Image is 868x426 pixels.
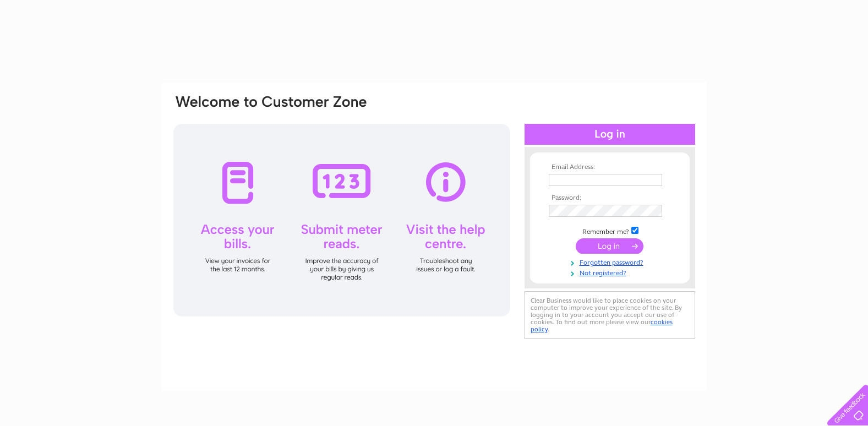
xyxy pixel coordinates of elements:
a: Not registered? [549,267,674,277]
div: Clear Business would like to place cookies on your computer to improve your experience of the sit... [525,291,695,339]
th: Password: [546,194,674,202]
a: cookies policy [531,318,673,333]
th: Email Address: [546,163,674,171]
input: Submit [576,238,643,254]
td: Remember me? [546,225,674,236]
a: Forgotten password? [549,256,674,267]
